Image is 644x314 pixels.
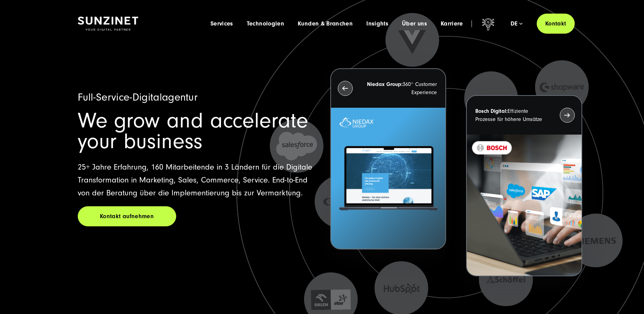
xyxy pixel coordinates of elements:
p: Effiziente Prozesse für höhere Umsätze [475,107,547,123]
a: Kontakt aufnehmen [78,206,176,226]
button: Niedax Group:360° Customer Experience Letztes Projekt von Niedax. Ein Laptop auf dem die Niedax W... [330,68,446,249]
span: We grow and accelerate your business [78,108,308,154]
strong: Niedax Group: [367,81,403,87]
a: Über uns [402,20,427,27]
a: Kontakt [537,14,575,34]
p: 360° Customer Experience [365,80,437,97]
button: Bosch Digital:Effiziente Prozesse für höhere Umsätze BOSCH - Kundeprojekt - Digital Transformatio... [466,95,582,276]
div: de [511,20,522,27]
p: 25+ Jahre Erfahrung, 160 Mitarbeitende in 3 Ländern für die Digitale Transformation in Marketing,... [78,161,314,199]
img: Letztes Projekt von Niedax. Ein Laptop auf dem die Niedax Website geöffnet ist, auf blauem Hinter... [331,108,445,249]
a: Karriere [441,20,463,27]
span: Full-Service-Digitalagentur [78,91,198,103]
img: BOSCH - Kundeprojekt - Digital Transformation Agentur SUNZINET [467,135,581,276]
a: Services [210,20,233,27]
strong: Bosch Digital: [475,108,508,114]
a: Technologien [247,20,284,27]
a: Kunden & Branchen [298,20,353,27]
img: SUNZINET Full Service Digital Agentur [78,17,138,31]
a: Insights [366,20,388,27]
